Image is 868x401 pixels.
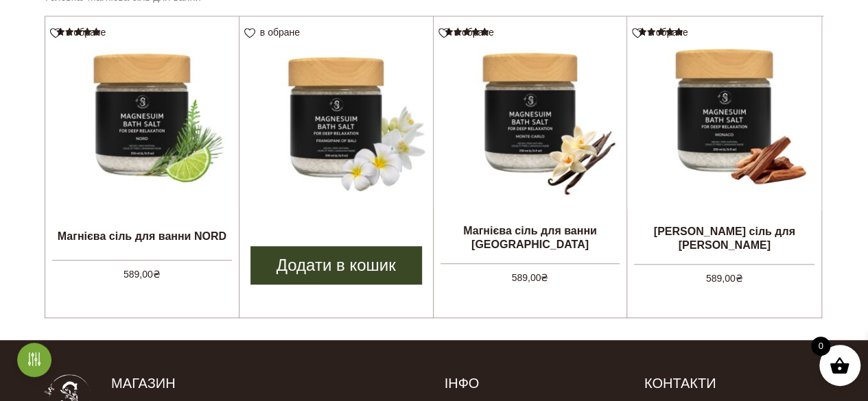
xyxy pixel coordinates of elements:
a: Додати в кошик: “Магнієва сіль для ванни FRANGIPANI OF BALI” [250,246,422,284]
a: Магнієва сіль для ванни NORDОцінено в 5.00 з 5 589,00₴ [45,16,239,282]
span: ₴ [153,269,161,280]
bdi: 589,00 [511,272,548,283]
img: unfavourite.svg [50,28,61,38]
img: unfavourite.svg [438,28,449,38]
a: Магнієва сіль для ванни [GEOGRAPHIC_DATA]Оцінено в 5.00 з 5 589,00₴ [434,16,627,282]
span: ₴ [541,272,548,283]
a: в обране [438,27,499,38]
span: в обране [260,27,300,38]
img: unfavourite.svg [632,28,643,38]
bdi: 589,00 [706,273,743,284]
a: [PERSON_NAME] сіль для [PERSON_NAME]Оцінено в 5.00 з 5 589,00₴ [627,16,821,283]
bdi: 589,00 [124,269,161,280]
span: в обране [66,27,106,38]
span: 0 [811,337,830,356]
h5: Магазин [111,374,423,392]
a: в обране [50,27,110,38]
a: в обране [632,27,692,38]
a: в обране [244,27,305,38]
h5: Інфо [444,374,623,392]
h2: Магнієва сіль для ванни NORD [45,219,239,253]
h5: Контакти [644,374,823,392]
span: в обране [454,27,494,38]
span: в обране [648,27,688,38]
h2: Магнієва сіль для ванни [GEOGRAPHIC_DATA] [434,219,627,256]
span: ₴ [736,273,743,284]
img: unfavourite.svg [244,28,255,38]
h2: [PERSON_NAME] сіль для [PERSON_NAME] [627,219,821,256]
